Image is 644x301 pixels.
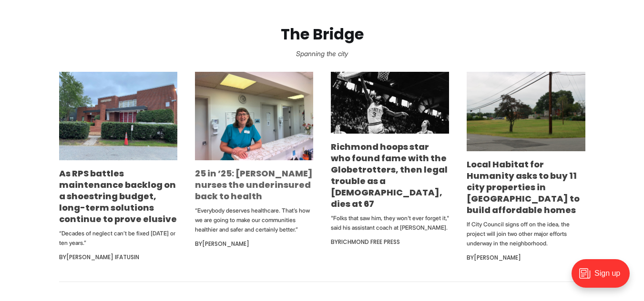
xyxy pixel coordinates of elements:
img: Local Habitat for Humanity asks to buy 11 city properties in Northside to build affordable homes [467,72,585,151]
p: If City Council signs off on the idea, the project will join two other major efforts underway in ... [467,220,585,248]
img: As RPS battles maintenance backlog on a shoestring budget, long-term solutions continue to prove ... [59,72,177,160]
div: By [195,238,313,250]
a: [PERSON_NAME] [202,240,249,248]
div: By [331,236,449,248]
iframe: portal-trigger [563,254,644,301]
a: Richmond Free Press [338,238,400,246]
div: By [467,252,585,263]
a: [PERSON_NAME] Ifatusin [66,253,139,261]
a: [PERSON_NAME] [474,253,521,262]
p: "Folks that saw him, they won't ever forget it," said his assistant coach at [PERSON_NAME]. [331,214,449,233]
h2: The Bridge [15,26,629,43]
img: 25 in ’25: Marilyn Metzler nurses the underinsured back to health [195,72,313,160]
div: By [59,252,177,263]
p: “Decades of neglect can’t be fixed [DATE] or ten years.” [59,229,177,248]
a: As RPS battles maintenance backlog on a shoestring budget, long-term solutions continue to prove ... [59,167,177,225]
p: Spanning the city [15,47,629,60]
img: Richmond hoops star who found fame with the Globetrotters, then legal trouble as a pastor, dies a... [331,72,449,134]
a: Local Habitat for Humanity asks to buy 11 city properties in [GEOGRAPHIC_DATA] to build affordabl... [467,158,580,216]
a: Richmond hoops star who found fame with the Globetrotters, then legal trouble as a [DEMOGRAPHIC_D... [331,141,448,210]
a: 25 in ’25: [PERSON_NAME] nurses the underinsured back to health [195,167,313,202]
p: “Everybody deserves healthcare. That’s how we are going to make our communities healthier and saf... [195,206,313,234]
